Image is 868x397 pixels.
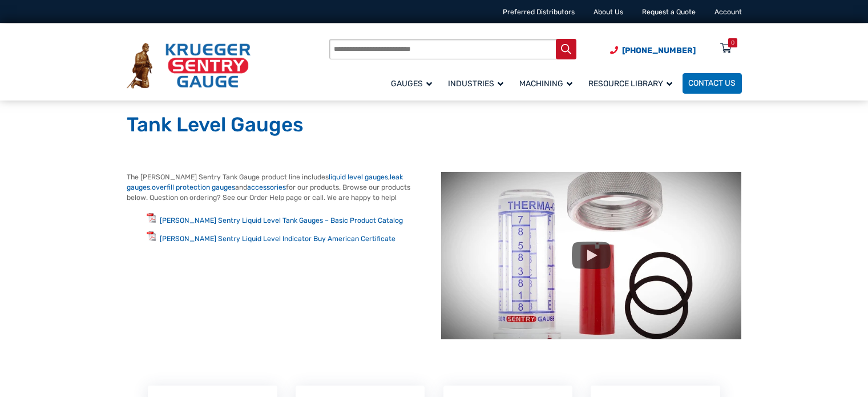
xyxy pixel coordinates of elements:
a: [PERSON_NAME] Sentry Liquid Level Tank Gauges – Basic Product Catalog [160,216,403,224]
span: Gauges [391,79,432,89]
span: Contact Us [688,79,736,89]
img: Tank Level Gauges [441,172,741,340]
a: Phone Number (920) 434-8860 [610,45,696,57]
a: Machining [514,71,583,95]
a: About Us [594,8,623,16]
a: accessories [247,183,286,191]
h1: Tank Level Gauges [127,113,742,138]
span: Resource Library [588,79,672,89]
a: Request a Quote [642,8,696,16]
div: 0 [731,38,734,47]
a: overfill protection gauges [152,183,235,191]
a: [PERSON_NAME] Sentry Liquid Level Indicator Buy American Certificate [160,235,395,243]
a: Contact Us [683,73,742,94]
a: leak gauges [127,173,403,191]
a: Account [714,8,742,16]
img: Krueger Sentry Gauge [127,43,251,89]
span: Industries [448,79,503,89]
a: liquid level gauges [329,173,388,181]
a: Gauges [385,71,442,95]
a: Resource Library [583,71,683,95]
span: [PHONE_NUMBER] [622,46,696,55]
p: The [PERSON_NAME] Sentry Tank Gauge product line includes , , and for our products. Browse our pr... [127,172,427,203]
span: Machining [519,79,572,89]
a: Industries [442,71,514,95]
a: Preferred Distributors [503,8,575,16]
